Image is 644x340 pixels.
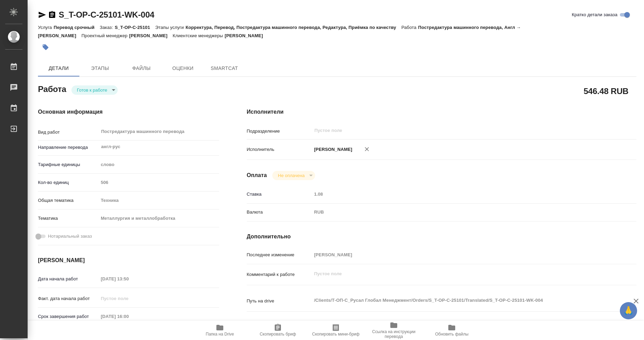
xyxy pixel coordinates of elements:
[186,25,401,30] p: Корректура, Перевод, Постредактура машинного перевода, Редактура, Приёмка по качеству
[38,161,98,168] p: Тарифные единицы
[38,40,53,55] button: Добавить тэг
[307,321,365,340] button: Скопировать мини-бриф
[84,64,117,73] span: Этапы
[260,332,296,337] span: Скопировать бриф
[584,85,628,97] h2: 546.48 RUB
[401,25,418,30] p: Работа
[247,171,267,179] h4: Оплата
[38,313,98,320] p: Срок завершения работ
[38,197,98,204] p: Общая тематика
[247,108,636,116] h4: Исполнители
[129,33,173,38] p: [PERSON_NAME]
[276,173,306,178] button: Не оплачена
[98,213,219,224] div: Металлургия и металлобработка
[59,10,154,19] a: S_T-OP-C-25101-WK-004
[359,142,374,157] button: Удалить исполнителя
[247,128,312,135] p: Подразделение
[125,64,158,73] span: Файлы
[206,332,234,337] span: Папка на Drive
[115,25,155,30] p: S_T-OP-C-25101
[572,11,617,18] span: Кратко детали заказа
[247,233,636,241] h4: Дополнительно
[191,321,249,340] button: Папка на Drive
[38,144,98,151] p: Направление перевода
[173,33,225,38] p: Клиентские менеджеры
[98,195,219,206] div: Техника
[53,25,100,30] p: Перевод срочный
[272,171,315,180] div: Готов к работе
[369,329,419,339] span: Ссылка на инструкции перевода
[247,251,312,258] p: Последнее изменение
[208,64,241,73] span: SmartCat
[155,25,186,30] p: Этапы услуги
[423,321,481,340] button: Обновить файлы
[81,33,129,38] p: Проектный менеджер
[38,295,98,302] p: Факт. дата начала работ
[247,146,312,153] p: Исполнитель
[312,189,604,199] input: Пустое поле
[620,302,637,319] button: 🙏
[38,276,98,282] p: Дата начала работ
[98,177,219,187] input: Пустое поле
[312,250,604,260] input: Пустое поле
[98,293,159,303] input: Пустое поле
[247,191,312,198] p: Ставка
[42,64,75,73] span: Детали
[623,303,634,318] span: 🙏
[38,129,98,136] p: Вид работ
[38,256,219,265] h4: [PERSON_NAME]
[312,146,352,153] p: [PERSON_NAME]
[249,321,307,340] button: Скопировать бриф
[166,64,199,73] span: Оценки
[38,215,98,222] p: Тематика
[312,206,604,218] div: RUB
[48,11,56,19] button: Скопировать ссылку
[312,332,359,337] span: Скопировать мини-бриф
[98,274,159,284] input: Пустое поле
[71,85,118,95] div: Готов к работе
[247,271,312,278] p: Комментарий к работе
[365,321,423,340] button: Ссылка на инструкции перевода
[98,311,159,321] input: Пустое поле
[75,87,109,93] button: Готов к работе
[38,82,66,95] h2: Работа
[312,295,604,306] textarea: /Clients/Т-ОП-С_Русал Глобал Менеджмент/Orders/S_T-OP-C-25101/Translated/S_T-OP-C-25101-WK-004
[38,25,53,30] p: Услуга
[247,298,312,305] p: Путь на drive
[247,209,312,216] p: Валюта
[314,126,588,135] input: Пустое поле
[435,332,469,337] span: Обновить файлы
[38,11,46,19] button: Скопировать ссылку для ЯМессенджера
[38,179,98,186] p: Кол-во единиц
[98,159,219,171] div: слово
[225,33,268,38] p: [PERSON_NAME]
[48,233,92,240] span: Нотариальный заказ
[100,25,115,30] p: Заказ:
[38,108,219,116] h4: Основная информация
